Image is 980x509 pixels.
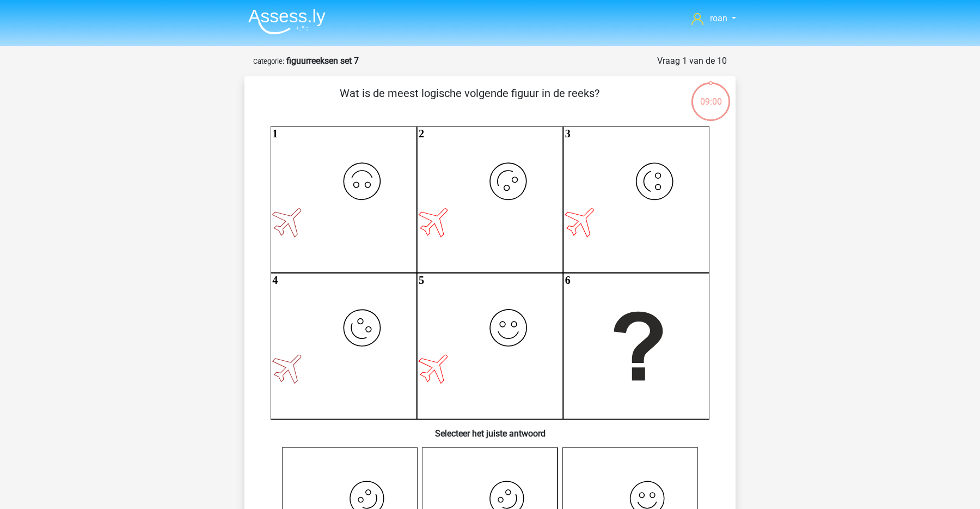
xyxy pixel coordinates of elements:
h6: Selecteer het juiste antwoord [262,420,718,439]
strong: figuurreeksen set 7 [286,56,359,66]
text: 3 [565,128,571,140]
text: 2 [419,128,424,140]
p: Wat is de meest logische volgende figuur in de reeks? [262,85,677,118]
text: 5 [419,274,424,286]
div: Vraag 1 van de 10 [657,54,727,68]
span: roan [710,13,727,23]
a: roan [687,12,740,25]
text: 1 [272,128,278,140]
div: 09:00 [690,81,731,108]
small: Categorie: [253,57,284,65]
text: 6 [565,274,571,286]
text: 4 [272,274,278,286]
img: Assessly [248,9,326,34]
